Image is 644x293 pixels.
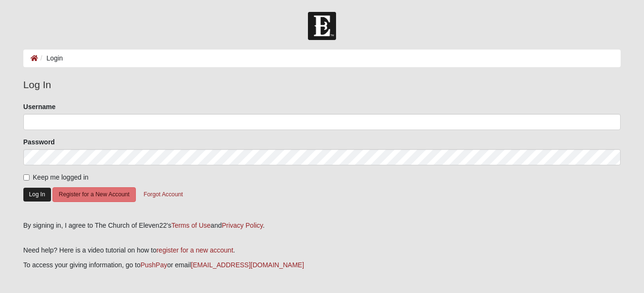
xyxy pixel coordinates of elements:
[141,261,167,269] a: PushPay
[156,246,233,254] a: register for a new account
[33,173,89,181] span: Keep me logged in
[137,187,189,202] button: Forgot Account
[191,261,304,269] a: [EMAIL_ADDRESS][DOMAIN_NAME]
[23,137,55,147] label: Password
[23,77,621,92] legend: Log In
[52,187,135,202] button: Register for a New Account
[38,53,63,63] li: Login
[308,12,336,40] img: Church of Eleven22 Logo
[23,221,621,231] div: By signing in, I agree to The Church of Eleven22's and .
[23,188,51,202] button: Log In
[171,222,210,229] a: Terms of Use
[222,222,263,229] a: Privacy Policy
[23,245,621,255] p: Need help? Here is a video tutorial on how to .
[23,260,621,270] p: To access your giving information, go to or email
[23,102,56,111] label: Username
[23,174,30,181] input: Keep me logged in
